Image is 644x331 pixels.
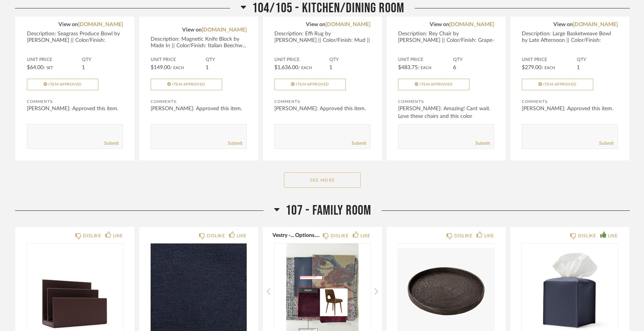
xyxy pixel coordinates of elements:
span: QTY [453,57,494,63]
span: 1 [577,65,580,70]
span: $279.00 [522,65,541,70]
span: 6 [453,65,456,70]
div: DISLIKE [454,232,472,240]
span: / Each [541,66,555,70]
div: [PERSON_NAME]: Approved this item. [274,105,370,113]
a: [DOMAIN_NAME] [78,22,123,27]
span: View on [182,27,202,33]
span: / Each [418,66,432,70]
a: [DOMAIN_NAME] [573,22,618,27]
span: Unit Price [274,57,329,63]
div: LIKE [360,232,370,240]
a: Submit [475,140,490,147]
button: Item Approved [27,79,98,90]
div: Comments: [398,98,494,106]
span: Unit Price [27,57,82,63]
span: Unit Price [398,57,453,63]
button: Item Approved [274,79,346,90]
div: [PERSON_NAME]: Approved this item. [522,105,618,113]
div: LIKE [484,232,494,240]
span: / Set [43,66,53,70]
span: 1 [82,65,85,70]
span: $149.00 [151,65,170,70]
div: [PERSON_NAME]: Approved this item. [27,105,123,113]
span: Item Approved [172,83,206,86]
span: Unit Price [522,57,577,63]
a: [DOMAIN_NAME] [449,22,494,27]
span: View on [306,22,325,27]
span: / Each [170,66,184,70]
a: [DOMAIN_NAME] [202,27,247,33]
div: Comments: [27,98,123,106]
div: Comments: [151,98,247,106]
div: Description: Large Basketweave Bowl by Late Afternoon || Color/Finish: [PERSON_NAME]... [522,31,618,50]
div: Description: Magnetic Knife Block by Made In || Color/Finish: Italian Beechw... [151,36,247,49]
div: LIKE [113,232,123,240]
span: Item Approved [296,83,329,86]
div: DISLIKE [83,232,101,240]
div: DISLIKE [207,232,225,240]
span: QTY [577,57,618,63]
span: QTY [206,57,247,63]
button: Item Approved [398,79,470,90]
span: Item Approved [48,83,82,86]
a: [DOMAIN_NAME] [325,22,370,27]
div: Description: Effi Rug by [PERSON_NAME] || Color/Finish: Mud || Price does not incl... [274,31,370,50]
span: View on [58,22,78,27]
button: See More [284,172,361,188]
div: Description: Rey Chair by [PERSON_NAME] || Color/Finish: Grape-Red || Price reflect... [398,31,494,50]
div: DISLIKE [330,232,349,240]
span: Item Approved [543,83,577,86]
span: Unit Price [151,57,206,63]
a: Submit [228,140,242,147]
span: 1 [329,65,332,70]
button: Item Approved [151,79,222,90]
a: Submit [104,140,119,147]
span: Item Approved [420,83,453,86]
span: $64.00 [27,65,43,70]
div: Comments: [274,98,370,106]
div: Description: Seagrass Produce Bowl by [PERSON_NAME] || Color/Finish: Natural || P... [27,31,123,50]
button: Item Approved [522,79,593,90]
span: 1 [206,65,209,70]
span: $483.75 [398,65,418,70]
a: Submit [599,140,614,147]
span: QTY [82,57,123,63]
div: LIKE [237,232,247,240]
span: QTY [329,57,370,63]
span: 107 - Family Room [285,202,371,219]
div: DISLIKE [578,232,596,240]
span: View on [430,22,449,27]
span: / Each [298,66,312,70]
div: LIKE [608,232,618,240]
span: $1,636.00 [274,65,298,70]
button: Vestry -... Options.pdf [272,232,320,238]
a: Submit [352,140,366,147]
span: View on [553,22,573,27]
div: Comments: [522,98,618,106]
div: [PERSON_NAME]: Amazing! Cant wait. Love these chairs and this color [398,105,494,120]
div: [PERSON_NAME]: Approved this item. [151,105,247,113]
